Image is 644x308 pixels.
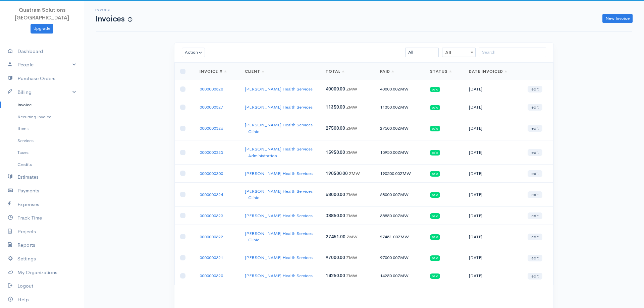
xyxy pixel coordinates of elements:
a: [PERSON_NAME] Health Services - Administration [245,146,313,159]
a: edit [528,212,542,219]
td: [DATE] [464,267,522,285]
span: ZMW [397,104,409,110]
a: Paid [380,69,394,74]
span: 27500.00 [326,125,345,131]
span: 190500.00 [326,171,348,176]
a: 0000000326 [200,125,223,131]
a: [PERSON_NAME] Health Services [245,273,313,279]
span: ZMW [400,171,411,176]
a: 0000000325 [200,149,223,155]
a: edit [528,234,542,240]
span: Quatram Solutions [GEOGRAPHIC_DATA] [15,7,69,21]
span: ZMW [346,149,357,155]
a: [PERSON_NAME] Health Services [245,255,313,260]
a: [PERSON_NAME] Health Services [245,171,313,176]
td: [DATE] [464,80,522,98]
span: ZMW [346,255,357,260]
span: 27451.00 [326,234,345,240]
span: 15950.00 [326,149,345,155]
a: Invoice # [200,69,227,74]
a: 0000000322 [200,234,223,240]
span: paid [430,255,440,261]
a: [PERSON_NAME] Health Services [245,104,313,110]
a: [PERSON_NAME] Health Services - Clinic [245,122,313,134]
td: 27451.00 [375,225,425,249]
span: paid [430,126,440,131]
a: edit [528,86,542,93]
a: edit [528,125,542,132]
a: [PERSON_NAME] Health Services - Clinic [245,231,313,243]
td: [DATE] [464,225,522,249]
span: 14250.00 [326,273,345,279]
td: [DATE] [464,249,522,267]
a: Status [430,69,452,74]
a: Total [326,69,344,74]
a: Client [245,69,264,74]
td: [DATE] [464,98,522,116]
span: ZMW [397,86,409,92]
input: Search [479,48,546,57]
a: edit [528,104,542,111]
span: paid [430,234,440,240]
span: ZMW [397,255,409,260]
td: 15950.00 [375,140,425,165]
td: 68000.00 [375,182,425,206]
span: ZMW [346,273,357,279]
a: 0000000323 [200,213,223,219]
a: 0000000324 [200,192,223,197]
a: 0000000321 [200,255,223,260]
span: ZMW [346,234,358,240]
span: All [442,48,475,57]
td: 190500.00 [375,165,425,183]
h1: Invoices [95,15,132,23]
span: ZMW [346,86,357,92]
td: 40000.00 [375,80,425,98]
td: 97000.00 [375,249,425,267]
button: Action [182,48,205,57]
span: paid [430,87,440,92]
td: [DATE] [464,116,522,140]
a: 0000000320 [200,273,223,279]
td: 38850.00 [375,206,425,225]
span: paid [430,213,440,219]
span: 38850.00 [326,213,345,219]
a: [PERSON_NAME] Health Services [245,213,313,219]
span: ZMW [397,192,409,197]
td: [DATE] [464,182,522,206]
span: ZMW [397,125,409,131]
span: ZMW [397,213,409,219]
span: paid [430,192,440,197]
a: [PERSON_NAME] Health Services [245,86,313,92]
a: [PERSON_NAME] Health Services - Clinic [245,188,313,201]
span: ZMW [346,104,357,110]
span: ZMW [346,213,357,219]
span: ZMW [346,192,357,197]
span: paid [430,171,440,176]
a: New Invoice [602,14,633,23]
a: 0000000327 [200,104,223,110]
a: edit [528,273,542,280]
td: 11350.00 [375,98,425,116]
a: edit [528,170,542,177]
td: [DATE] [464,165,522,183]
a: edit [528,191,542,198]
span: ZMW [349,171,360,176]
span: 97000.00 [326,255,345,260]
a: Date Invoiced [469,69,507,74]
span: ZMW [398,234,409,240]
a: Upgrade [31,24,53,34]
td: 27500.00 [375,116,425,140]
span: paid [430,273,440,279]
a: edit [528,255,542,261]
span: ZMW [397,149,409,155]
span: 68000.00 [326,192,345,197]
td: [DATE] [464,206,522,225]
a: 0000000328 [200,86,223,92]
span: paid [430,105,440,110]
td: [DATE] [464,140,522,165]
span: ZMW [397,273,409,279]
span: How to create your first Invoice? [128,17,132,22]
span: All [442,48,476,57]
td: 14250.00 [375,267,425,285]
span: ZMW [346,125,357,131]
